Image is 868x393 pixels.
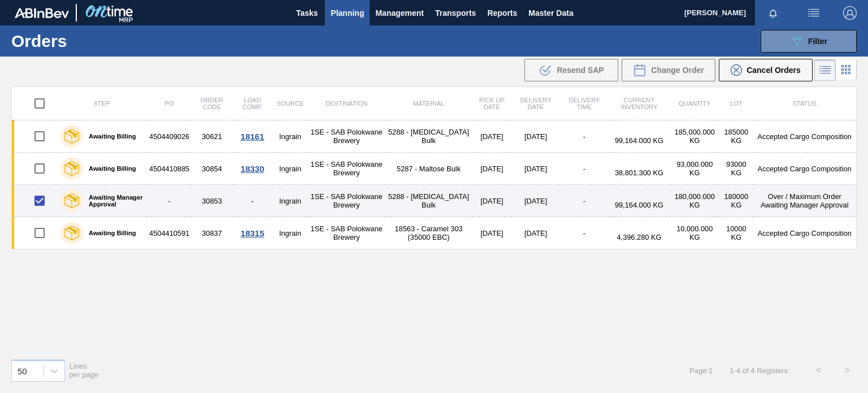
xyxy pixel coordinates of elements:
[18,366,27,375] div: 50
[83,165,136,172] label: Awaiting Billing
[472,153,511,185] td: [DATE]
[472,120,511,153] td: [DATE]
[511,185,560,217] td: [DATE]
[70,362,99,379] span: Lines per page
[308,185,385,217] td: 1SE - SAB Polokwane Brewery
[12,185,857,217] a: Awaiting Manager Approval-30853-Ingrain1SE - SAB Polokwane Brewery5288 - [MEDICAL_DATA] Bulk[DATE...
[719,59,813,81] button: Cancel Orders
[560,185,608,217] td: -
[719,120,753,153] td: 185000 KG
[747,66,801,75] span: Cancel Orders
[413,100,444,107] span: Material
[615,169,663,177] span: 38,801.300 KG
[753,153,857,185] td: Accepted Cargo Composition
[814,59,836,81] div: List Vision
[719,59,813,81] div: Cancel Orders in Bulk
[385,185,472,217] td: 5288 - [MEDICAL_DATA] Bulk
[308,120,385,153] td: 1SE - SAB Polokwane Brewery
[272,185,309,217] td: Ingrain
[753,185,857,217] td: Over / Maximum Order Awaiting Manager Approval
[308,217,385,249] td: 1SE - SAB Polokwane Brewery
[385,120,472,153] td: 5288 - [MEDICAL_DATA] Bulk
[308,153,385,185] td: 1SE - SAB Polokwane Brewery
[83,230,136,236] label: Awaiting Billing
[93,100,110,107] span: Step
[235,132,271,141] div: 18161
[191,153,233,185] td: 30854
[325,100,367,107] span: Destination
[528,6,573,20] span: Master Data
[670,120,719,153] td: 185,000.000 KG
[242,97,262,110] span: Load Comp.
[487,6,517,20] span: Reports
[805,356,833,385] button: <
[560,217,608,249] td: -
[83,133,136,140] label: Awaiting Billing
[435,6,476,20] span: Transports
[191,217,233,249] td: 30837
[511,120,560,153] td: [DATE]
[294,6,319,20] span: Tasks
[385,153,472,185] td: 5287 - Maltose Bulk
[843,6,857,20] img: Logout
[568,97,600,110] span: Delivery Time
[11,34,173,47] h1: Orders
[147,217,191,249] td: 4504410591
[524,59,618,81] div: Resend SAP
[689,366,713,375] span: Page : 1
[147,153,191,185] td: 4504410885
[12,120,857,153] a: Awaiting Billing450440902630621Ingrain1SE - SAB Polokwane Brewery5288 - [MEDICAL_DATA] Bulk[DATE]...
[615,201,663,209] span: 99,164.000 KG
[807,6,821,20] img: userActions
[12,217,857,249] a: Awaiting Billing450441059130837Ingrain1SE - SAB Polokwane Brewery18563 - Caramel 303 (35000 EBC)[...
[651,66,704,75] span: Change Order
[753,120,857,153] td: Accepted Cargo Composition
[272,120,309,153] td: Ingrain
[375,6,424,20] span: Management
[755,5,791,21] button: Notifications
[83,194,143,208] label: Awaiting Manager Approval
[761,30,857,53] button: Filter
[12,153,857,185] a: Awaiting Billing450441088530854Ingrain1SE - SAB Polokwane Brewery5287 - Maltose Bulk[DATE][DATE]-...
[622,59,715,81] div: Change Order
[560,153,608,185] td: -
[331,6,364,20] span: Planning
[511,217,560,249] td: [DATE]
[679,100,711,107] span: Quantity
[201,97,223,110] span: Order Code
[277,100,304,107] span: Source
[621,97,658,110] span: Current inventory
[753,217,857,249] td: Accepted Cargo Composition
[147,185,191,217] td: -
[511,153,560,185] td: [DATE]
[520,97,552,110] span: Delivery Date
[615,136,663,145] span: 99,164.000 KG
[557,66,604,75] span: Resend SAP
[730,366,788,375] span: 1 - 4 of 4 Registers
[147,120,191,153] td: 4504409026
[272,217,309,249] td: Ingrain
[165,100,174,107] span: PO
[191,185,233,217] td: 30853
[719,217,753,249] td: 10000 KG
[385,217,472,249] td: 18563 - Caramel 303 (35000 EBC)
[719,185,753,217] td: 180000 KG
[479,97,505,110] span: Pick up Date
[472,217,511,249] td: [DATE]
[472,185,511,217] td: [DATE]
[15,8,69,18] img: TNhmsLtSVTkK8tSr43FrP2fwEKptu5GPRR3wAAAABJRU5ErkJggg==
[719,153,753,185] td: 93000 KG
[272,153,309,185] td: Ingrain
[670,185,719,217] td: 180,000.000 KG
[836,59,857,81] div: Card Vision
[670,153,719,185] td: 93,000.000 KG
[191,120,233,153] td: 30621
[670,217,719,249] td: 10,000.000 KG
[235,164,271,174] div: 18330
[617,233,661,241] span: 4,396.280 KG
[233,185,272,217] td: -
[730,100,743,107] span: Lot
[833,356,861,385] button: >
